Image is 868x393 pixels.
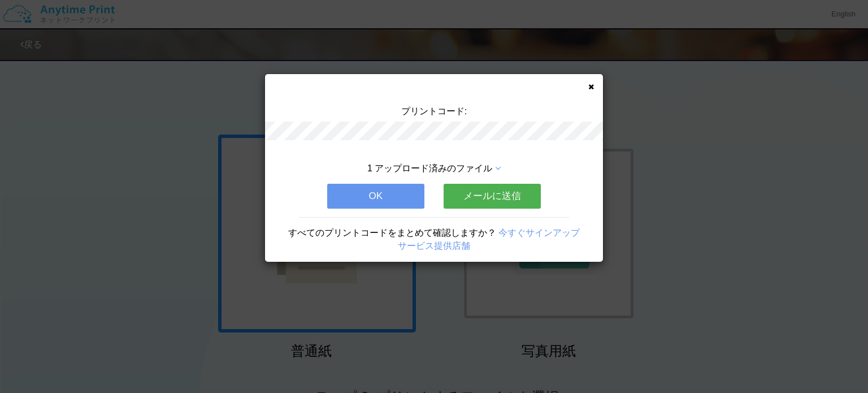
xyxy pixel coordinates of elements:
[327,184,424,209] button: OK
[498,228,580,237] a: 今すぐサインアップ
[444,184,541,209] button: メールに送信
[288,228,496,237] span: すべてのプリントコードをまとめて確認しますか？
[367,163,492,173] span: 1 アップロード済みのファイル
[398,241,470,251] a: サービス提供店舗
[401,106,467,116] span: プリントコード:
